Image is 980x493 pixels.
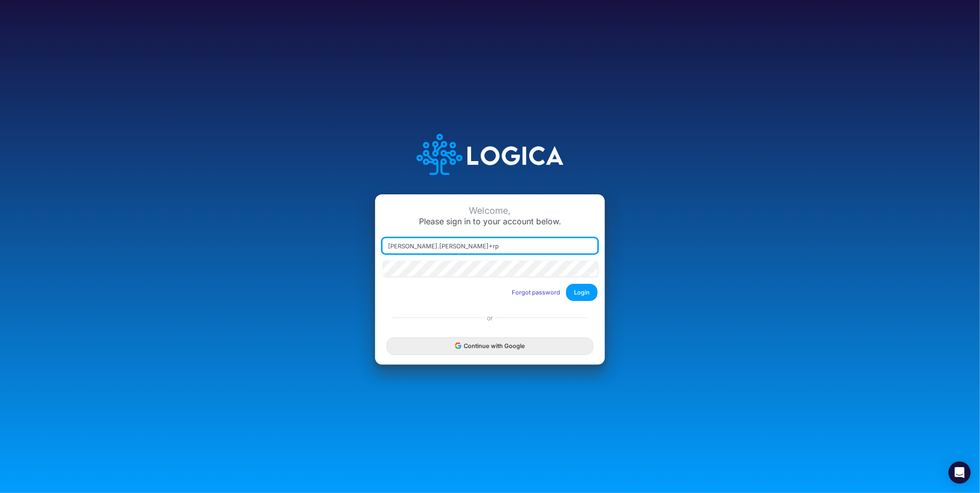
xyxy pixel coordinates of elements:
[419,216,561,226] span: Please sign in to your account below.
[382,205,598,216] div: Welcome,
[382,238,598,254] input: Email
[506,285,566,300] button: Forgot password
[566,284,598,301] button: Login
[949,462,971,484] div: Open Intercom Messenger
[387,337,593,355] button: Continue with Google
